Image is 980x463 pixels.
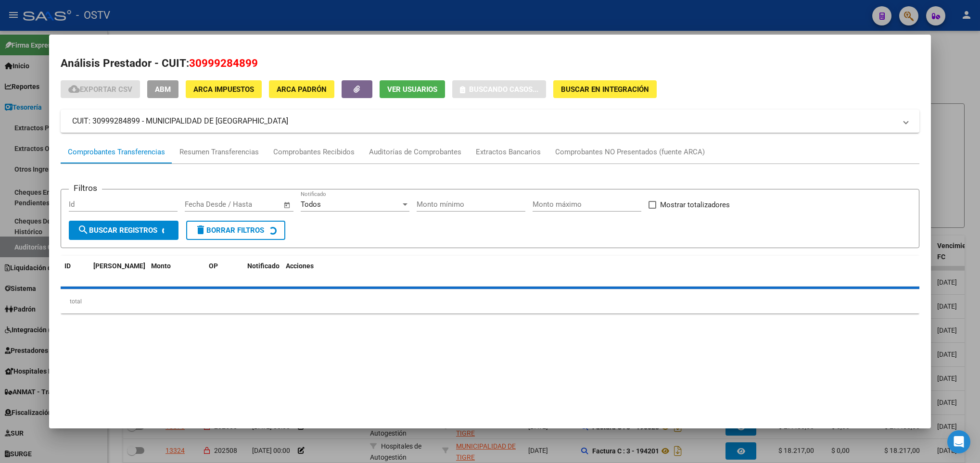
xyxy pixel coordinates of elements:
[61,55,919,72] h2: Análisis Prestador - CUIT:
[61,110,919,133] mat-expansion-panel-header: CUIT: 30999284899 - MUNICIPALIDAD DE [GEOGRAPHIC_DATA]
[186,80,262,98] button: ARCA Impuestos
[195,224,206,236] mat-icon: delete
[660,199,730,211] span: Mostrar totalizadores
[553,80,657,98] button: Buscar en Integración
[155,85,171,94] span: ABM
[243,256,282,288] datatable-header-cell: Notificado
[561,85,649,94] span: Buscar en Integración
[64,262,71,270] span: ID
[947,430,970,453] div: Open Intercom Messenger
[205,256,243,288] datatable-header-cell: OP
[281,200,293,211] button: Open calendar
[195,226,264,235] span: Borrar Filtros
[282,256,919,288] datatable-header-cell: Acciones
[68,147,165,158] div: Comprobantes Transferencias
[189,57,258,69] span: 30999284899
[61,289,919,313] div: total
[209,262,218,270] span: OP
[147,80,178,98] button: ABM
[232,200,279,209] input: Fecha fin
[61,256,89,288] datatable-header-cell: ID
[89,256,147,288] datatable-header-cell: Fecha T.
[69,221,178,240] button: Buscar Registros
[151,262,171,270] span: Monto
[69,182,102,194] h3: Filtros
[452,80,546,98] button: Buscando casos...
[185,200,224,209] input: Fecha inicio
[555,147,705,158] div: Comprobantes NO Presentados (fuente ARCA)
[387,85,437,94] span: Ver Usuarios
[369,147,461,158] div: Auditorías de Comprobantes
[286,262,314,270] span: Acciones
[273,147,355,158] div: Comprobantes Recibidos
[476,147,541,158] div: Extractos Bancarios
[77,226,157,235] span: Buscar Registros
[147,256,205,288] datatable-header-cell: Monto
[277,85,327,94] span: ARCA Padrón
[380,80,445,98] button: Ver Usuarios
[61,80,140,98] button: Exportar CSV
[93,262,145,270] span: [PERSON_NAME]
[269,80,334,98] button: ARCA Padrón
[77,224,89,236] mat-icon: search
[469,85,538,94] span: Buscando casos...
[186,221,285,240] button: Borrar Filtros
[72,115,896,127] mat-panel-title: CUIT: 30999284899 - MUNICIPALIDAD DE [GEOGRAPHIC_DATA]
[247,262,280,270] span: Notificado
[68,85,132,94] span: Exportar CSV
[179,147,259,158] div: Resumen Transferencias
[68,83,80,95] mat-icon: cloud_download
[193,85,254,94] span: ARCA Impuestos
[301,200,321,209] span: Todos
